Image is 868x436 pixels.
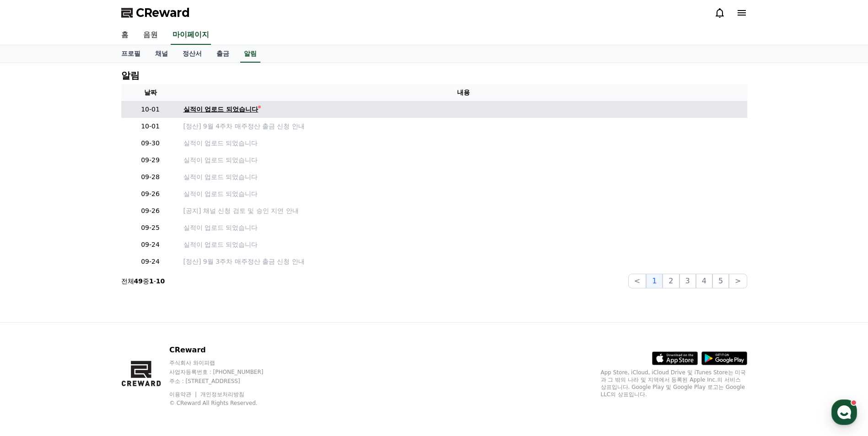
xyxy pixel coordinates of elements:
[180,84,747,101] th: 내용
[696,274,712,288] button: 4
[183,223,744,233] a: 실적이 업로드 되었습니다
[141,303,152,311] span: 설정
[169,359,281,367] p: 주식회사 와이피랩
[169,391,198,398] a: 이용약관
[121,84,180,101] th: 날짜
[125,138,176,148] p: 09-30
[121,5,190,20] a: CReward
[240,45,260,63] a: 알림
[183,257,744,266] a: [정산] 9월 3주차 매주정산 출금 신청 안내
[156,277,165,285] strong: 10
[125,155,176,165] p: 09-29
[183,105,259,114] div: 실적이 업로드 되었습니다
[134,277,143,285] strong: 49
[121,276,165,286] p: 전체 중 -
[148,45,175,63] a: 채널
[125,206,176,216] p: 09-26
[136,26,165,45] a: 음원
[136,5,190,20] span: CReward
[729,274,747,288] button: >
[114,45,148,63] a: 프로필
[125,122,176,131] p: 10-01
[118,290,176,313] a: 설정
[183,206,744,216] a: [공지] 채널 신청 검토 및 승인 지연 안내
[125,223,176,233] p: 09-25
[200,391,244,398] a: 개인정보처리방침
[125,257,176,266] p: 09-24
[183,138,744,148] a: 실적이 업로드 되었습니다
[125,172,176,182] p: 09-28
[169,399,281,407] p: © CReward All Rights Reserved.
[646,274,663,288] button: 1
[183,189,744,199] a: 실적이 업로드 되었습니다
[183,122,744,131] a: [정산] 9월 4주차 매주정산 출금 신청 안내
[171,26,211,45] a: 마이페이지
[175,45,209,63] a: 정산서
[679,274,696,288] button: 3
[3,290,60,313] a: 홈
[125,105,176,114] p: 10-01
[125,240,176,250] p: 09-24
[663,274,679,288] button: 2
[29,303,34,311] span: 홈
[121,70,140,80] h4: 알림
[601,369,747,398] p: App Store, iCloud, iCloud Drive 및 iTunes Store는 미국과 그 밖의 나라 및 지역에서 등록된 Apple Inc.의 서비스 상표입니다. Goo...
[169,378,281,385] p: 주소 : [STREET_ADDRESS]
[169,368,281,376] p: 사업자등록번호 : [PHONE_NUMBER]
[183,240,744,250] a: 실적이 업로드 되었습니다
[84,304,95,311] span: 대화
[712,274,729,288] button: 5
[183,172,744,182] a: 실적이 업로드 되었습니다
[169,345,281,356] p: CReward
[60,290,118,313] a: 대화
[125,189,176,199] p: 09-26
[183,155,744,165] a: 실적이 업로드 되었습니다
[183,105,744,114] a: 실적이 업로드 되었습니다
[114,26,136,45] a: 홈
[149,277,154,285] strong: 1
[209,45,237,63] a: 출금
[628,274,646,288] button: <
